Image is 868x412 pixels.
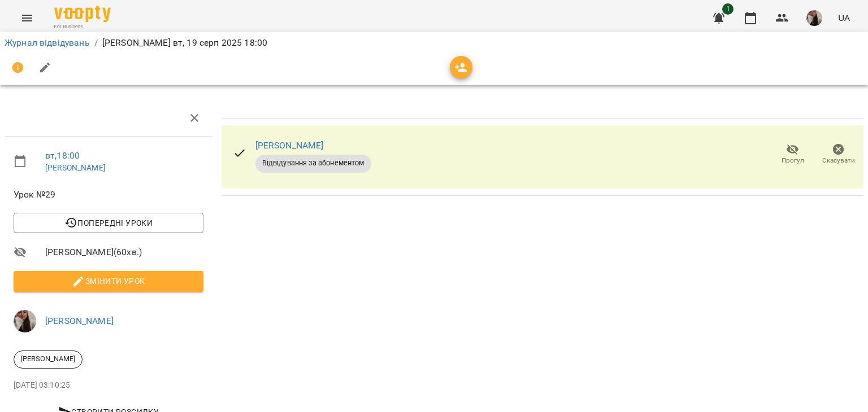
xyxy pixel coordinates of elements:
[14,310,36,332] img: 1f4191d1e6bf4d4653f261dfca641a65.jpg
[94,36,98,50] li: /
[14,380,203,391] p: [DATE] 03:10:25
[102,36,267,50] p: [PERSON_NAME] вт, 19 серп 2025 18:00
[54,6,111,22] img: Voopty Logo
[14,213,203,233] button: Попередні уроки
[54,23,111,30] span: For Business
[45,150,80,161] a: вт , 18:00
[45,163,106,172] a: [PERSON_NAME]
[838,12,850,24] span: UA
[822,156,855,165] span: Скасувати
[14,188,203,201] span: Урок №29
[782,156,804,165] span: Прогул
[5,37,90,48] a: Журнал відвідувань
[14,350,83,369] div: [PERSON_NAME]
[5,36,863,50] nav: breadcrumb
[23,216,194,230] span: Попередні уроки
[815,139,861,170] button: Скасувати
[770,139,815,170] button: Прогул
[14,354,82,364] span: [PERSON_NAME]
[255,158,371,168] span: Відвідування за абонементом
[14,271,203,291] button: Змінити урок
[834,7,854,28] button: UA
[14,5,41,32] button: Menu
[806,10,822,26] img: 1f4191d1e6bf4d4653f261dfca641a65.jpg
[45,315,114,326] a: [PERSON_NAME]
[45,246,203,259] span: [PERSON_NAME] ( 60 хв. )
[255,140,324,151] a: [PERSON_NAME]
[23,274,194,288] span: Змінити урок
[722,3,734,15] span: 1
